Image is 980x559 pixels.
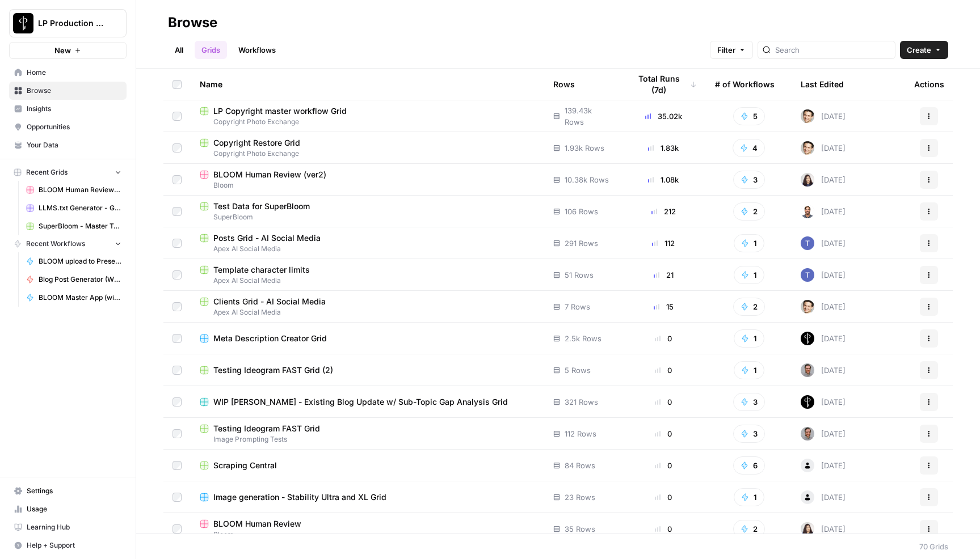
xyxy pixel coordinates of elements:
a: Workflows [232,41,283,59]
div: [DATE] [801,300,846,314]
img: zkmx57c8078xtaegktstmz0vv5lu [801,268,814,282]
button: Help + Support [9,536,127,554]
img: 687sl25u46ey1xiwvt4n1x224os9 [801,363,814,377]
button: Create [900,41,948,59]
a: Insights [9,100,127,118]
span: Create [907,44,931,56]
span: Testing Ideogram FAST Grid (2) [213,365,333,376]
span: Browse [27,86,121,96]
button: 2 [733,298,765,316]
a: BLOOM upload to Presence (after Human Review) [21,252,127,270]
div: [DATE] [801,490,846,504]
div: [DATE] [801,173,846,187]
span: 35 Rows [565,523,595,535]
span: Apex AI Social Media [200,307,535,317]
div: 0 [630,492,697,503]
div: Last Edited [801,69,844,100]
a: Clients Grid - AI Social MediaApex AI Social Media [200,296,535,317]
button: Recent Workflows [9,235,127,252]
span: WIP [PERSON_NAME] - Existing Blog Update w/ Sub-Topic Gap Analysis Grid [213,396,508,408]
div: Total Runs (7d) [630,69,697,100]
span: Apex AI Social Media [200,244,535,254]
span: BLOOM Human Review (ver2) [39,185,121,195]
div: 212 [630,206,697,217]
span: Testing Ideogram FAST Grid [213,423,320,434]
img: j7temtklz6amjwtjn5shyeuwpeb0 [801,300,814,314]
span: Template character limits [213,264,310,276]
div: 15 [630,301,697,312]
a: Test Data for SuperBloomSuperBloom [200,201,535,222]
div: [DATE] [801,141,846,155]
a: Testing Ideogram FAST Grid (2) [200,365,535,376]
div: 0 [630,428,697,439]
button: Recent Grids [9,164,127,181]
a: Settings [9,482,127,500]
a: Your Data [9,136,127,154]
div: [DATE] [801,236,846,250]
span: BLOOM upload to Presence (after Human Review) [39,256,121,266]
a: BLOOM Human Review (ver2)Bloom [200,169,535,190]
span: 5 Rows [565,365,591,376]
span: 321 Rows [565,396,598,408]
div: [DATE] [801,522,846,536]
button: New [9,42,127,59]
button: 2 [733,202,765,221]
span: 23 Rows [565,492,595,503]
img: 687sl25u46ey1xiwvt4n1x224os9 [801,427,814,441]
div: [DATE] [801,395,846,409]
span: SuperBloom - Master Topic List [39,221,121,231]
img: igx41einpi7acp9wwfqpquzmun49 [801,522,814,536]
span: 10.38k Rows [565,174,609,185]
img: wy7w4sbdaj7qdyha500izznct9l3 [801,332,814,345]
span: BLOOM Master App (with human review) [39,293,121,303]
a: Template character limitsApex AI Social Media [200,264,535,286]
img: igx41einpi7acp9wwfqpquzmun49 [801,173,814,187]
button: 3 [733,425,765,443]
button: 1 [734,488,764,506]
span: Recent Grids [26,167,68,177]
img: zkmx57c8078xtaegktstmz0vv5lu [801,236,814,250]
span: Apex AI Social Media [200,276,535,286]
div: 70 Grids [919,541,948,552]
a: Scraping Central [200,460,535,471]
span: Home [27,67,121,78]
button: 1 [734,329,764,348]
a: WIP [PERSON_NAME] - Existing Blog Update w/ Sub-Topic Gap Analysis Grid [200,396,535,408]
a: Opportunities [9,118,127,136]
span: Clients Grid - AI Social Media [213,296,326,307]
div: Rows [553,69,575,100]
div: [DATE] [801,427,846,441]
div: 21 [630,269,697,281]
span: 51 Rows [565,269,594,281]
div: # of Workflows [715,69,775,100]
div: 35.02k [630,111,697,122]
a: BLOOM Human Review (ver2) [21,181,127,199]
button: 3 [733,171,765,189]
button: 1 [734,361,764,379]
span: Insights [27,104,121,114]
span: Copyright Photo Exchange [200,117,535,127]
div: 1.08k [630,174,697,185]
span: 84 Rows [565,460,595,471]
span: Image generation - Stability Ultra and XL Grid [213,492,386,503]
a: Copyright Restore GridCopyright Photo Exchange [200,137,535,159]
span: Filter [717,44,735,56]
span: Scraping Central [213,460,277,471]
span: 112 Rows [565,428,596,439]
div: [DATE] [801,363,846,377]
span: 2.5k Rows [565,333,602,344]
span: Your Data [27,140,121,150]
span: Help + Support [27,540,121,550]
span: LLMS.txt Generator - Grid [39,203,121,213]
img: j7temtklz6amjwtjn5shyeuwpeb0 [801,109,814,123]
span: Bloom [200,530,535,540]
a: Usage [9,500,127,518]
button: 5 [733,107,765,125]
button: Filter [710,41,753,59]
span: Meta Description Creator Grid [213,333,327,344]
span: Blog Post Generator (Writer + Fact Checker) [39,274,121,285]
span: Bloom [200,180,535,190]
div: 112 [630,238,697,249]
span: LP Copyright master workflow Grid [213,105,347,117]
span: 291 Rows [565,238,598,249]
